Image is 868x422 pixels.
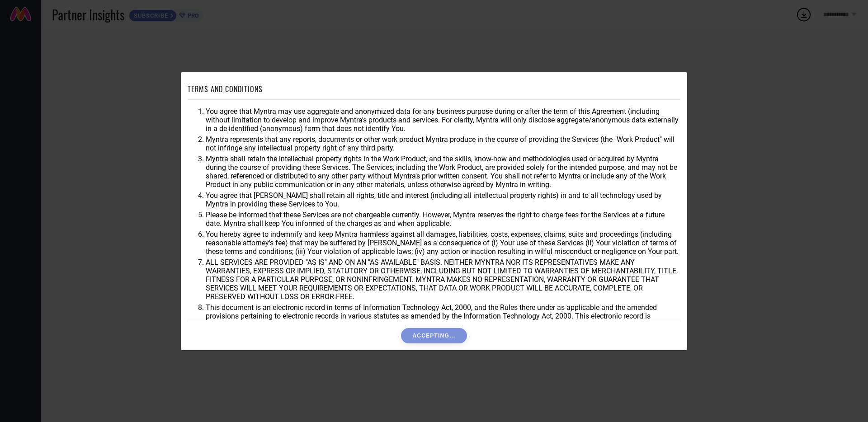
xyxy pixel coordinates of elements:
li: You agree that [PERSON_NAME] shall retain all rights, title and interest (including all intellect... [206,191,680,208]
li: ALL SERVICES ARE PROVIDED "AS IS" AND ON AN "AS AVAILABLE" BASIS. NEITHER MYNTRA NOR ITS REPRESEN... [206,258,680,301]
li: You hereby agree to indemnify and keep Myntra harmless against all damages, liabilities, costs, e... [206,230,680,256]
li: You agree that Myntra may use aggregate and anonymized data for any business purpose during or af... [206,107,680,133]
li: Myntra represents that any reports, documents or other work product Myntra produce in the course ... [206,135,680,152]
li: This document is an electronic record in terms of Information Technology Act, 2000, and the Rules... [206,303,680,329]
li: Myntra shall retain the intellectual property rights in the Work Product, and the skills, know-ho... [206,155,680,189]
h1: TERMS AND CONDITIONS [188,84,263,94]
li: Please be informed that these Services are not chargeable currently. However, Myntra reserves the... [206,211,680,228]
